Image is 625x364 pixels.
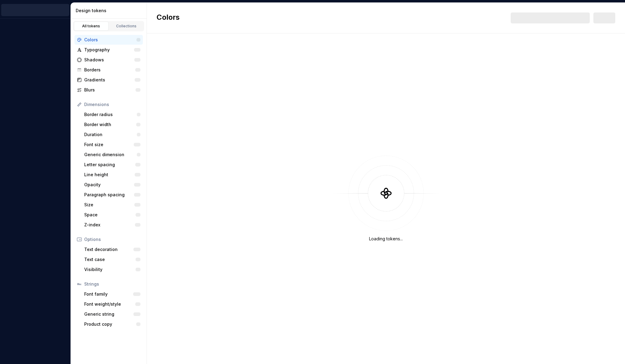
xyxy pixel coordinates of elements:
[82,150,143,160] a: Generic dimension
[82,110,143,119] a: Border radius
[82,200,143,210] a: Size
[82,319,143,329] a: Product copy
[84,266,136,273] div: Visibility
[84,222,135,228] div: Z-index
[74,65,143,75] a: Borders
[84,77,135,83] div: Gradients
[84,202,134,208] div: Size
[82,170,143,180] a: Line height
[74,55,143,65] a: Shadows
[82,180,143,190] a: Opacity
[84,192,134,198] div: Paragraph spacing
[84,172,135,178] div: Line height
[82,160,143,170] a: Letter spacing
[82,140,143,149] a: Font size
[84,311,133,317] div: Generic string
[84,246,133,252] div: Text decoration
[82,289,143,299] a: Font family
[74,45,143,55] a: Typography
[76,24,106,29] div: All tokens
[84,112,137,118] div: Border radius
[84,142,134,148] div: Font size
[82,265,143,274] a: Visibility
[84,67,135,73] div: Borders
[84,281,140,287] div: Strings
[82,210,143,220] a: Space
[84,47,134,53] div: Typography
[84,37,136,43] div: Colors
[84,162,135,168] div: Letter spacing
[82,245,143,254] a: Text decoration
[84,152,137,158] div: Generic dimension
[82,309,143,319] a: Generic string
[82,190,143,200] a: Paragraph spacing
[84,212,136,218] div: Space
[82,130,143,139] a: Duration
[84,256,136,263] div: Text case
[84,101,140,108] div: Dimensions
[82,255,143,264] a: Text case
[82,220,143,230] a: Z-index
[84,301,135,307] div: Font weight/style
[84,236,140,242] div: Options
[74,35,143,45] a: Colors
[84,321,136,327] div: Product copy
[76,8,144,14] div: Design tokens
[74,85,143,95] a: Blurs
[84,182,134,188] div: Opacity
[111,24,142,29] div: Collections
[84,87,136,93] div: Blurs
[84,57,134,63] div: Shadows
[82,120,143,129] a: Border width
[157,12,180,23] h2: Colors
[84,291,133,297] div: Font family
[369,236,403,242] div: Loading tokens...
[84,122,136,128] div: Border width
[84,132,137,138] div: Duration
[82,299,143,309] a: Font weight/style
[74,75,143,85] a: Gradients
